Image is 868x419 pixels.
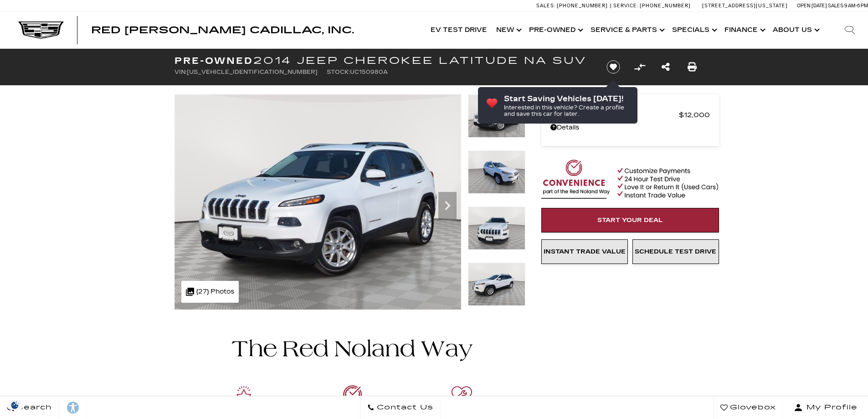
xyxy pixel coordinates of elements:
span: Instant Trade Value [544,248,626,255]
a: New [492,12,524,48]
a: Service: [PHONE_NUMBER] [610,3,693,8]
span: Search [14,401,52,414]
a: EV Test Drive [426,12,492,48]
span: Service: [613,3,638,9]
a: About Us [768,12,822,48]
span: Open [DATE] [797,3,827,9]
span: Stock: [327,69,350,75]
a: Start Your Deal [541,208,719,233]
a: Contact Us [360,396,441,419]
a: Specials [668,12,720,48]
button: Save vehicle [603,60,623,74]
a: Sales: [PHONE_NUMBER] [536,3,610,8]
span: Sales: [828,3,844,9]
span: My Profile [803,401,858,414]
img: Used 2014 White Jeep Latitude image 1 [175,94,461,310]
button: Compare Vehicle [633,60,647,74]
span: 9 AM-6 PM [844,3,868,9]
img: Used 2014 White Jeep Latitude image 4 [468,263,525,306]
span: Glovebox [728,401,776,414]
img: Cadillac Dark Logo with Cadillac White Text [18,21,64,39]
img: Used 2014 White Jeep Latitude image 3 [468,207,525,250]
a: Glovebox [713,396,783,419]
a: [STREET_ADDRESS][US_STATE] [702,3,788,9]
span: Red [PERSON_NAME] Cadillac, Inc. [91,25,354,36]
span: Schedule Test Drive [635,248,716,255]
img: Opt-Out Icon [5,400,26,410]
a: Share this Pre-Owned 2014 Jeep Cherokee Latitude NA SUV [662,61,670,73]
a: Red [PERSON_NAME] $12,000 [550,109,710,121]
h1: 2014 Jeep Cherokee Latitude NA SUV [175,56,591,66]
a: Instant Trade Value [541,239,628,264]
section: Click to Open Cookie Consent Modal [5,400,26,410]
a: Schedule Test Drive [632,239,719,264]
span: [PHONE_NUMBER] [557,3,608,9]
a: Print this Pre-Owned 2014 Jeep Cherokee Latitude NA SUV [688,61,697,73]
div: (27) Photos [181,281,239,303]
span: Contact Us [375,401,433,414]
span: [US_VEHICLE_IDENTIFICATION_NUMBER] [187,69,318,75]
img: Used 2014 White Jeep Latitude image 2 [468,150,525,194]
span: UC150980A [350,69,388,75]
a: Finance [720,12,768,48]
img: Used 2014 White Jeep Latitude image 1 [468,94,525,138]
span: Red [PERSON_NAME] [550,109,679,121]
a: Red [PERSON_NAME] Cadillac, Inc. [91,26,354,35]
span: Sales: [536,3,555,9]
a: Pre-Owned [524,12,586,48]
span: VIN: [175,69,187,75]
a: Service & Parts [586,12,668,48]
div: Next [438,192,457,219]
span: Start Your Deal [597,217,663,224]
a: Details [550,121,710,134]
strong: Pre-Owned [175,55,253,66]
span: $12,000 [679,109,710,121]
span: [PHONE_NUMBER] [640,3,691,9]
button: Open user profile menu [783,396,868,419]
